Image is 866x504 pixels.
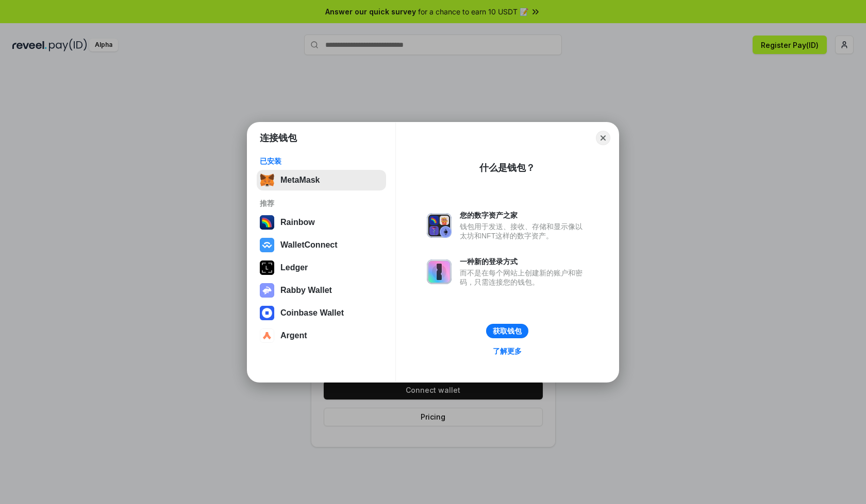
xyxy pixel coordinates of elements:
[260,173,274,187] img: svg+xml,%3Csvg%20fill%3D%22none%22%20height%3D%2233%22%20viewBox%3D%220%200%2035%2033%22%20width%...
[427,259,452,284] img: svg+xml,%3Csvg%20xmlns%3D%22http%3A%2F%2Fwww.w3.org%2F2000%2Fsvg%22%20fill%3D%22none%22%20viewBox...
[427,213,452,238] img: svg+xml,%3Csvg%20xmlns%3D%22http%3A%2F%2Fwww.w3.org%2F2000%2Fsvg%22%20fill%3D%22none%22%20viewBox...
[260,283,274,298] img: svg+xml,%3Csvg%20xmlns%3D%22http%3A%2F%2Fwww.w3.org%2F2000%2Fsvg%22%20fill%3D%22none%22%20viewBox...
[257,212,386,233] button: Rainbow
[260,132,297,144] h1: 连接钱包
[460,211,588,220] div: 您的数字资产之家
[493,346,522,356] div: 了解更多
[280,331,307,340] div: Argent
[257,303,386,323] button: Coinbase Wallet
[260,199,383,208] div: 推荐
[280,308,344,318] div: Coinbase Wallet
[280,218,315,227] div: Rainbow
[479,162,535,174] div: 什么是钱包？
[280,176,320,185] div: MetaMask
[493,326,522,336] div: 获取钱包
[257,280,386,301] button: Rabby Wallet
[260,260,274,275] img: svg+xml,%3Csvg%20xmlns%3D%22http%3A%2F%2Fwww.w3.org%2F2000%2Fsvg%22%20width%3D%2228%22%20height%3...
[486,324,528,338] button: 获取钱包
[487,344,528,358] a: 了解更多
[280,286,332,295] div: Rabby Wallet
[257,257,386,278] button: Ledger
[260,215,274,230] img: svg+xml,%3Csvg%20width%3D%22120%22%20height%3D%22120%22%20viewBox%3D%220%200%20120%20120%22%20fil...
[596,131,610,145] button: Close
[257,325,386,346] button: Argent
[280,240,338,250] div: WalletConnect
[260,306,274,320] img: svg+xml,%3Csvg%20width%3D%2228%22%20height%3D%2228%22%20viewBox%3D%220%200%2028%2028%22%20fill%3D...
[460,222,588,240] div: 钱包用于发送、接收、存储和显示像以太坊和NFT这样的数字资产。
[257,235,386,255] button: WalletConnect
[460,257,588,266] div: 一种新的登录方式
[257,170,386,190] button: MetaMask
[260,238,274,252] img: svg+xml,%3Csvg%20width%3D%2228%22%20height%3D%2228%22%20viewBox%3D%220%200%2028%2028%22%20fill%3D...
[280,263,308,272] div: Ledger
[260,328,274,343] img: svg+xml,%3Csvg%20width%3D%2228%22%20height%3D%2228%22%20viewBox%3D%220%200%2028%2028%22%20fill%3D...
[260,157,383,166] div: 已安装
[460,268,588,287] div: 而不是在每个网站上创建新的账户和密码，只需连接您的钱包。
